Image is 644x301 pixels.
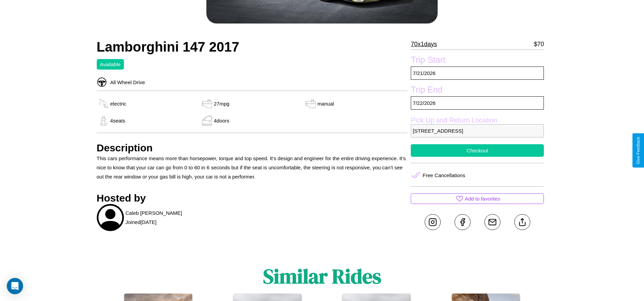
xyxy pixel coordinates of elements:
[636,137,641,164] div: Give Feedback
[100,60,121,69] p: Available
[107,78,145,87] p: All Wheel Drive
[534,39,544,50] p: $ 70
[200,99,214,109] img: gas
[411,85,544,96] label: Trip End
[411,124,544,137] p: [STREET_ADDRESS]
[411,67,544,80] p: 7 / 21 / 2026
[97,142,408,154] h3: Description
[411,55,544,67] label: Trip Start
[126,218,157,227] p: Joined [DATE]
[110,99,127,108] p: electric
[304,99,317,109] img: gas
[200,116,214,126] img: gas
[97,154,408,181] p: This cars performance means more than horsepower, torque and top speed. It’s design and engineer ...
[97,99,110,109] img: gas
[423,171,465,180] p: Free Cancellations
[411,39,437,50] p: 70 x 1 days
[263,262,381,290] h1: Similar Rides
[317,99,334,108] p: manual
[411,144,544,157] button: Checkout
[214,99,229,108] p: 27 mpg
[7,278,23,294] div: Open Intercom Messenger
[411,96,544,110] p: 7 / 22 / 2026
[411,193,544,204] button: Add to favorites
[97,39,408,55] h2: Lamborghini 147 2017
[110,116,125,125] p: 4 seats
[97,192,408,204] h3: Hosted by
[214,116,229,125] p: 4 doors
[126,208,182,218] p: Caleb [PERSON_NAME]
[411,116,544,124] label: Pick Up and Return Location
[97,116,110,126] img: gas
[465,194,500,203] p: Add to favorites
